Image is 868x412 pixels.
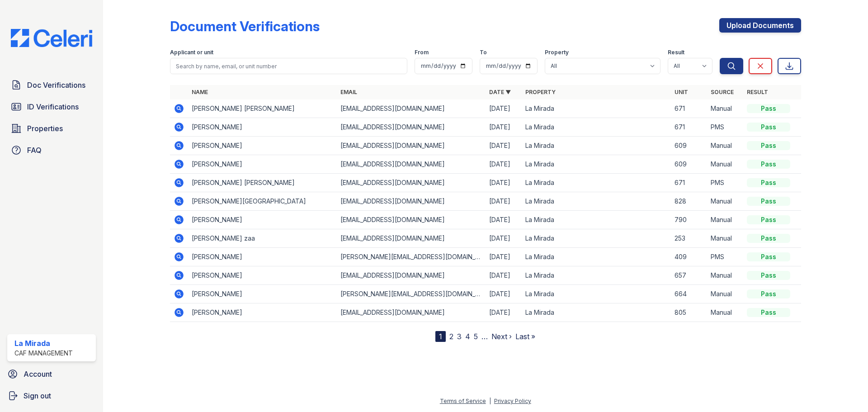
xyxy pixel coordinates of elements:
div: Pass [747,104,790,113]
td: [PERSON_NAME][GEOGRAPHIC_DATA] [188,192,337,211]
a: Upload Documents [719,18,801,33]
td: 253 [671,229,707,248]
td: Manual [707,266,743,285]
div: La Mirada [14,338,73,349]
label: From [415,49,429,56]
td: Manual [707,229,743,248]
td: Manual [707,285,743,303]
a: Privacy Policy [494,398,531,404]
td: [EMAIL_ADDRESS][DOMAIN_NAME] [337,229,486,248]
td: [PERSON_NAME] [188,155,337,174]
div: Pass [747,308,790,317]
a: ID Verifications [7,98,96,116]
div: Pass [747,252,790,261]
a: Doc Verifications [7,76,96,94]
a: Account [4,365,99,383]
td: [DATE] [486,266,522,285]
span: FAQ [27,145,42,156]
td: [PERSON_NAME] [188,285,337,303]
label: Applicant or unit [170,49,213,56]
td: La Mirada [522,118,670,137]
td: 790 [671,211,707,229]
div: Pass [747,160,790,169]
a: Source [711,89,734,95]
a: Unit [675,89,688,95]
td: 805 [671,303,707,322]
td: [PERSON_NAME][EMAIL_ADDRESS][DOMAIN_NAME] [337,248,486,266]
td: La Mirada [522,285,670,303]
td: La Mirada [522,192,670,211]
td: [PERSON_NAME] [188,118,337,137]
td: [DATE] [486,248,522,266]
td: [DATE] [486,192,522,211]
div: Pass [747,271,790,280]
td: 671 [671,118,707,137]
td: [EMAIL_ADDRESS][DOMAIN_NAME] [337,174,486,192]
td: La Mirada [522,155,670,174]
a: Next › [491,332,512,341]
span: Doc Verifications [27,80,85,90]
input: Search by name, email, or unit number [170,58,407,74]
div: Pass [747,123,790,132]
td: La Mirada [522,137,670,155]
td: La Mirada [522,248,670,266]
a: Name [192,89,208,95]
td: 609 [671,137,707,155]
td: [EMAIL_ADDRESS][DOMAIN_NAME] [337,155,486,174]
td: Manual [707,155,743,174]
td: 828 [671,192,707,211]
a: 3 [457,332,462,341]
td: 609 [671,155,707,174]
td: [PERSON_NAME] [188,248,337,266]
td: 657 [671,266,707,285]
label: Property [545,49,569,56]
td: La Mirada [522,266,670,285]
div: Pass [747,234,790,243]
a: Sign out [4,387,99,405]
div: Document Verifications [170,18,320,34]
td: [PERSON_NAME][EMAIL_ADDRESS][DOMAIN_NAME] [337,285,486,303]
td: [EMAIL_ADDRESS][DOMAIN_NAME] [337,303,486,322]
div: | [489,398,491,404]
td: Manual [707,211,743,229]
td: La Mirada [522,303,670,322]
div: CAF Management [14,349,73,358]
div: Pass [747,178,790,187]
td: [DATE] [486,303,522,322]
td: [DATE] [486,155,522,174]
td: Manual [707,137,743,155]
td: [DATE] [486,285,522,303]
div: Pass [747,215,790,224]
div: Pass [747,289,790,298]
a: 5 [474,332,478,341]
a: Result [747,89,768,95]
td: La Mirada [522,229,670,248]
td: [PERSON_NAME] [188,303,337,322]
div: Pass [747,197,790,206]
td: La Mirada [522,174,670,192]
td: [EMAIL_ADDRESS][DOMAIN_NAME] [337,99,486,118]
td: [EMAIL_ADDRESS][DOMAIN_NAME] [337,211,486,229]
td: [EMAIL_ADDRESS][DOMAIN_NAME] [337,192,486,211]
td: 671 [671,99,707,118]
td: [PERSON_NAME] zaa [188,229,337,248]
a: FAQ [7,141,96,159]
div: Pass [747,141,790,150]
td: 671 [671,174,707,192]
a: 4 [465,332,470,341]
td: [PERSON_NAME] [188,137,337,155]
td: [DATE] [486,99,522,118]
a: Terms of Service [440,398,486,404]
td: [PERSON_NAME] [PERSON_NAME] [188,174,337,192]
td: Manual [707,303,743,322]
td: [PERSON_NAME] [188,266,337,285]
img: CE_Logo_Blue-a8612792a0a2168367f1c8372b55b34899dd931a85d93a1a3d3e32e68fde9ad4.png [4,29,99,47]
a: Property [525,89,556,95]
div: 1 [435,331,446,342]
td: La Mirada [522,211,670,229]
td: PMS [707,248,743,266]
td: [DATE] [486,118,522,137]
span: … [481,331,488,342]
span: Account [24,369,52,379]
